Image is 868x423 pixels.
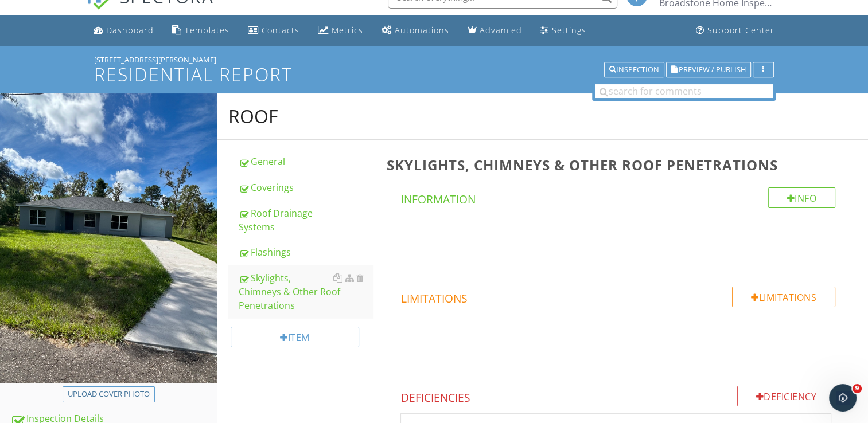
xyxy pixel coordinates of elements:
[536,20,591,41] a: Settings
[595,84,773,98] input: search for comments
[829,384,857,412] iframe: Intercom live chat
[552,25,586,36] div: Settings
[401,287,835,306] h4: Limitations
[185,25,229,36] div: Templates
[89,20,158,41] a: Dashboard
[395,25,449,36] div: Automations
[168,20,234,41] a: Templates
[691,20,779,41] a: Support Center
[239,181,373,194] div: Coverings
[231,327,359,347] div: Item
[666,62,751,78] button: Preview / Publish
[243,20,304,41] a: Contacts
[239,155,373,169] div: General
[463,20,527,41] a: Advanced
[239,245,373,259] div: Flashings
[401,386,835,405] h4: Deficiencies
[604,62,664,78] button: Inspection
[401,187,835,207] h4: Information
[94,55,774,64] div: [STREET_ADDRESS][PERSON_NAME]
[262,25,299,36] div: Contacts
[604,64,664,74] a: Inspection
[313,20,368,41] a: Metrics
[68,389,150,400] div: Upload cover photo
[768,187,836,208] div: Info
[228,105,278,128] div: Roof
[737,386,836,406] div: Deficiency
[732,287,835,307] div: Limitations
[239,271,373,312] div: Skylights, Chimneys & Other Roof Penetrations
[332,25,363,36] div: Metrics
[707,25,774,36] div: Support Center
[666,64,751,74] a: Preview / Publish
[377,20,454,41] a: Automations (Basic)
[609,66,659,74] div: Inspection
[387,157,850,173] h3: Skylights, Chimneys & Other Roof Penetrations
[853,384,862,393] span: 9
[94,64,774,84] h1: Residential Report
[679,66,746,73] span: Preview / Publish
[63,386,155,402] button: Upload cover photo
[106,25,154,36] div: Dashboard
[480,25,522,36] div: Advanced
[239,206,373,234] div: Roof Drainage Systems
